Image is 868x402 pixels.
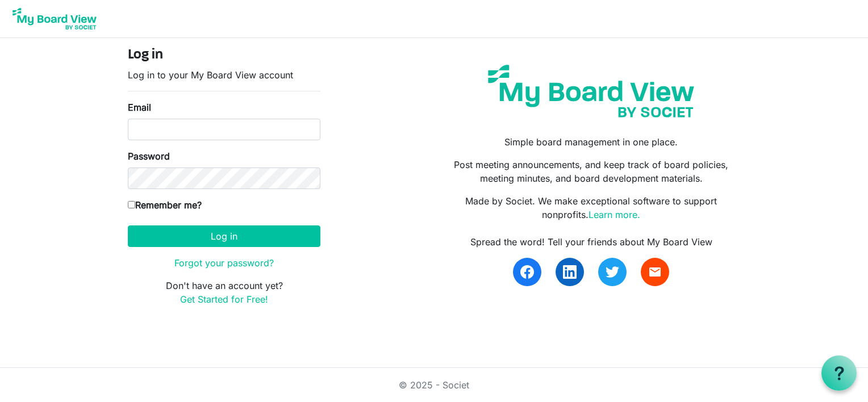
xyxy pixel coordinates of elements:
[128,201,135,208] input: Remember me?
[443,235,740,249] div: Spread the word! Tell your friends about My Board View
[443,194,740,221] p: Made by Societ. We make exceptional software to support nonprofits.
[128,101,151,114] label: Email
[128,225,320,247] button: Log in
[399,379,469,391] a: © 2025 - Societ
[174,257,274,269] a: Forgot your password?
[563,265,577,279] img: linkedin.svg
[606,265,619,279] img: twitter.svg
[641,258,669,286] a: email
[479,56,703,126] img: my-board-view-societ.svg
[128,47,320,64] h4: Log in
[128,68,320,82] p: Log in to your My Board View account
[589,209,640,220] a: Learn more.
[128,198,202,212] label: Remember me?
[443,135,740,149] p: Simple board management in one place.
[128,149,170,163] label: Password
[520,265,534,279] img: facebook.svg
[9,5,100,33] img: My Board View Logo
[180,294,268,305] a: Get Started for Free!
[443,158,740,185] p: Post meeting announcements, and keep track of board policies, meeting minutes, and board developm...
[128,279,320,306] p: Don't have an account yet?
[648,265,662,279] span: email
